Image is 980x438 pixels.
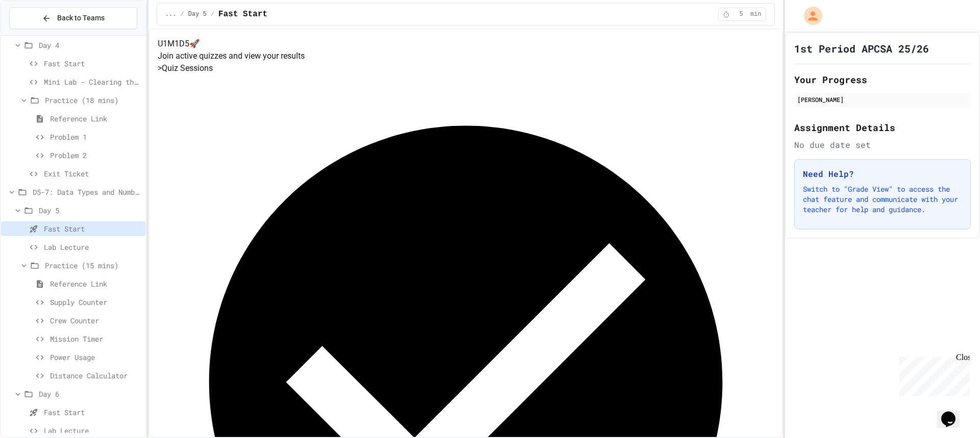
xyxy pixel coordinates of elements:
span: Crew Counter [50,315,141,326]
button: Back to Teams [9,7,137,29]
span: Distance Calculator [50,370,141,381]
div: [PERSON_NAME] [797,95,968,104]
span: Fast Start [44,223,141,234]
span: Day 4 [39,40,141,50]
span: Day 6 [39,389,141,399]
div: My Account [793,4,825,28]
h5: > Quiz Sessions [158,62,774,74]
span: Fast Start [218,8,267,20]
h3: Need Help? [803,168,962,180]
span: Mini Lab - Clearing the Input Buffer [44,76,141,87]
span: Practice (15 mins) [45,260,141,271]
span: ... [165,10,177,18]
span: / [211,10,214,18]
p: Join active quizzes and view your results [158,50,774,62]
span: Day 5 [188,10,207,18]
iframe: chat widget [937,397,970,428]
iframe: chat widget [895,353,970,396]
span: Supply Counter [50,297,141,307]
span: Practice (18 mins) [45,95,141,106]
h2: Your Progress [794,72,971,87]
span: Day 5 [39,205,141,216]
div: Chat with us now!Close [4,4,70,65]
span: Back to Teams [57,13,105,23]
span: min [750,10,762,18]
span: / [180,10,184,18]
span: 5 [733,10,749,18]
h4: U1M1D5 🚀 [158,38,774,50]
span: Lab Lecture [44,425,141,436]
span: Mission Timer [50,333,141,344]
p: Switch to "Grade View" to access the chat feature and communicate with your teacher for help and ... [803,184,962,215]
span: Reference Link [50,113,141,124]
span: Fast Start [44,58,141,69]
span: Lab Lecture [44,242,141,252]
span: Power Usage [50,352,141,363]
span: Exit Ticket [44,168,141,179]
span: D5-7: Data Types and Number Calculations [33,187,141,197]
div: No due date set [794,139,971,151]
span: Problem 2 [50,150,141,161]
span: Fast Start [44,407,141,418]
span: Reference Link [50,278,141,289]
span: Problem 1 [50,132,141,142]
h1: 1st Period APCSA 25/26 [794,41,929,56]
h2: Assignment Details [794,120,971,135]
